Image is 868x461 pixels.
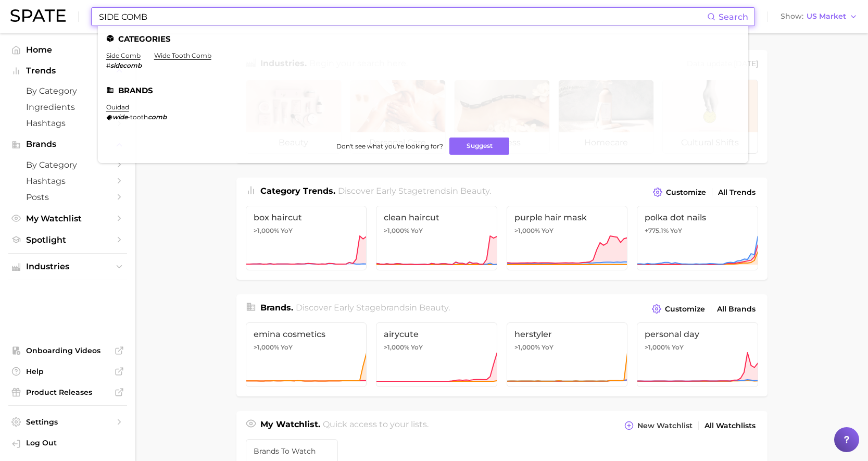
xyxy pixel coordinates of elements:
[26,45,109,55] span: Home
[637,322,758,387] a: personal day>1,000% YoY
[246,322,367,387] a: emina cosmetics>1,000% YoY
[26,118,109,128] span: Hashtags
[338,186,491,196] span: Discover Early Stage trends in .
[460,186,489,196] span: beauty
[778,10,860,23] button: ShowUS Market
[8,364,127,379] a: Help
[507,206,628,270] a: purple hair mask>1,000% YoY
[8,210,127,227] a: My Watchlist
[376,206,497,270] a: clean haircut>1,000% YoY
[26,388,109,397] span: Product Releases
[645,213,750,222] span: polka dot nails
[384,227,409,234] span: >1,000%
[281,343,293,352] span: YoY
[26,262,109,271] span: Industries
[702,419,758,433] a: All Watchlists
[705,421,756,430] span: All Watchlists
[106,86,740,95] li: Brands
[411,343,423,352] span: YoY
[98,8,707,26] input: Search here for a brand, industry, or ingredient
[8,99,127,115] a: Ingredients
[8,259,127,275] button: Industries
[8,157,127,173] a: by Category
[637,206,758,270] a: polka dot nails+775.1% YoY
[670,227,682,235] span: YoY
[8,414,127,430] a: Settings
[26,160,109,170] span: by Category
[645,343,670,351] span: >1,000%
[384,213,489,222] span: clean haircut
[260,303,293,313] span: Brands .
[110,61,142,69] em: sidecomb
[514,227,540,234] span: >1,000%
[26,417,109,427] span: Settings
[514,343,540,351] span: >1,000%
[717,305,756,314] span: All Brands
[542,343,553,352] span: YoY
[260,186,335,196] span: Category Trends .
[281,227,293,235] span: YoY
[719,12,748,22] span: Search
[514,213,620,222] span: purple hair mask
[715,185,758,200] a: All Trends
[645,329,750,339] span: personal day
[26,438,119,447] span: Log Out
[106,52,141,59] a: side comb
[254,329,359,339] span: emina cosmetics
[8,136,127,152] button: Brands
[781,14,803,19] span: Show
[260,418,320,433] h1: My Watchlist.
[106,34,740,43] li: Categories
[649,302,707,316] button: Customize
[666,188,706,197] span: Customize
[8,115,127,131] a: Hashtags
[26,176,109,186] span: Hashtags
[112,113,128,121] em: wide
[106,103,129,111] a: ouidad
[336,142,443,150] span: Don't see what you're looking for?
[507,322,628,387] a: herstyler>1,000% YoY
[254,213,359,222] span: box haircut
[419,303,448,313] span: beauty
[645,227,669,234] span: +775.1%
[514,329,620,339] span: herstyler
[26,140,109,149] span: Brands
[376,322,497,387] a: airycute>1,000% YoY
[8,343,127,358] a: Onboarding Videos
[8,173,127,189] a: Hashtags
[672,343,684,352] span: YoY
[106,61,110,69] span: #
[8,384,127,400] a: Product Releases
[714,302,758,316] a: All Brands
[26,235,109,245] span: Spotlight
[665,305,705,314] span: Customize
[8,435,127,453] a: Log out. Currently logged in with e-mail cassandra@mykitsch.com.
[254,227,279,234] span: >1,000%
[8,232,127,248] a: Spotlight
[8,63,127,79] button: Trends
[154,52,211,59] a: wide tooth comb
[449,138,509,155] button: Suggest
[8,42,127,58] a: Home
[254,447,331,455] span: Brands to watch
[296,303,450,313] span: Discover Early Stage brands in .
[8,189,127,205] a: Posts
[622,418,695,433] button: New Watchlist
[10,9,66,22] img: SPATE
[26,86,109,96] span: by Category
[26,214,109,223] span: My Watchlist
[26,192,109,202] span: Posts
[323,418,429,433] h2: Quick access to your lists.
[246,206,367,270] a: box haircut>1,000% YoY
[148,113,167,121] em: comb
[384,343,409,351] span: >1,000%
[542,227,553,235] span: YoY
[128,113,148,121] span: -tooth
[637,421,693,430] span: New Watchlist
[26,367,109,376] span: Help
[26,346,109,355] span: Onboarding Videos
[254,343,279,351] span: >1,000%
[718,188,756,197] span: All Trends
[8,83,127,99] a: by Category
[26,102,109,112] span: Ingredients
